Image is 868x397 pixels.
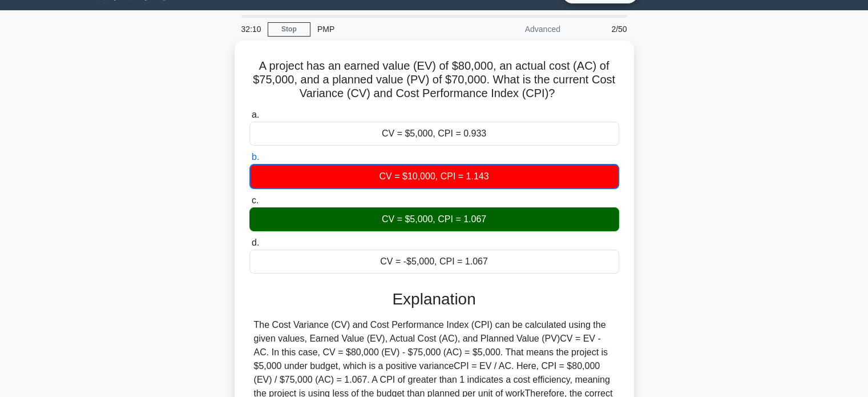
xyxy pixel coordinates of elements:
[268,22,310,37] a: Stop
[235,18,268,41] div: 32:10
[248,59,620,101] h5: A project has an earned value (EV) of $80,000, an actual cost (AC) of $75,000, and a planned valu...
[567,18,634,41] div: 2/50
[252,110,259,119] span: a.
[252,152,259,162] span: b.
[249,207,619,231] div: CV = $5,000, CPI = 1.067
[256,290,612,309] h3: Explanation
[467,18,567,41] div: Advanced
[249,164,619,189] div: CV = $10,000, CPI = 1.143
[310,18,467,41] div: PMP
[249,250,619,274] div: CV = -$5,000, CPI = 1.067
[249,122,619,146] div: CV = $5,000, CPI = 0.933
[252,195,259,205] span: c.
[252,238,259,247] span: d.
